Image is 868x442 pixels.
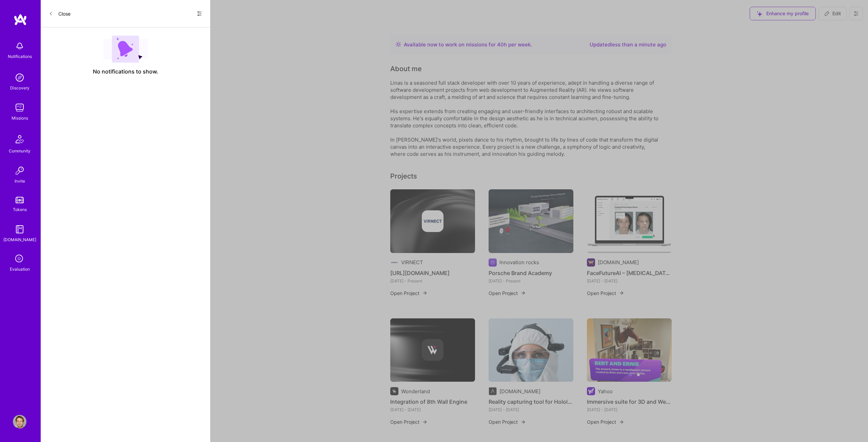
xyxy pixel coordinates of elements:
[93,68,158,75] span: No notifications to show.
[12,114,28,122] div: Missions
[11,415,28,428] a: User Avatar
[13,253,26,266] i: icon SelectionTeam
[9,147,31,154] div: Community
[10,84,29,91] div: Discovery
[103,36,148,63] img: empty
[13,206,27,213] div: Tokens
[12,131,28,147] img: Community
[15,177,25,185] div: Invite
[14,14,27,26] img: logo
[16,197,24,203] img: tokens
[13,223,26,236] img: guide book
[13,71,26,84] img: discovery
[13,415,26,428] img: User Avatar
[13,164,26,177] img: Invite
[13,101,26,114] img: teamwork
[10,266,30,273] div: Evaluation
[49,8,71,19] button: Close
[3,236,36,243] div: [DOMAIN_NAME]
